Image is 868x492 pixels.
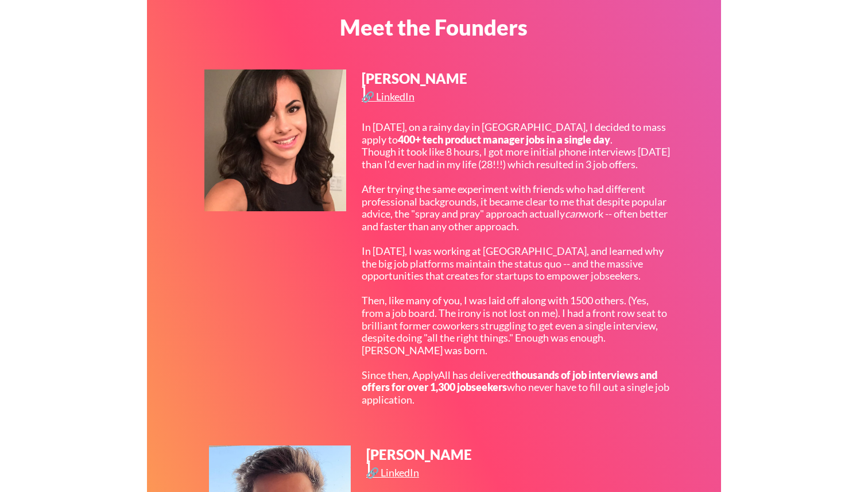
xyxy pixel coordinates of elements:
strong: 400+ tech product manager jobs in a single day [398,133,610,146]
a: 🔗 LinkedIn [366,467,422,482]
div: [PERSON_NAME] [366,448,473,475]
strong: thousands of job interviews and offers for over 1,300 jobseekers [362,369,659,394]
em: can [565,207,580,220]
div: Meet the Founders [286,16,581,38]
div: 🔗 LinkedIn [366,467,422,478]
div: 🔗 LinkedIn [362,91,417,102]
a: 🔗 LinkedIn [362,91,417,106]
div: [PERSON_NAME] [362,72,468,99]
div: In [DATE], on a rainy day in [GEOGRAPHIC_DATA], I decided to mass apply to . Though it took like ... [362,121,670,406]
